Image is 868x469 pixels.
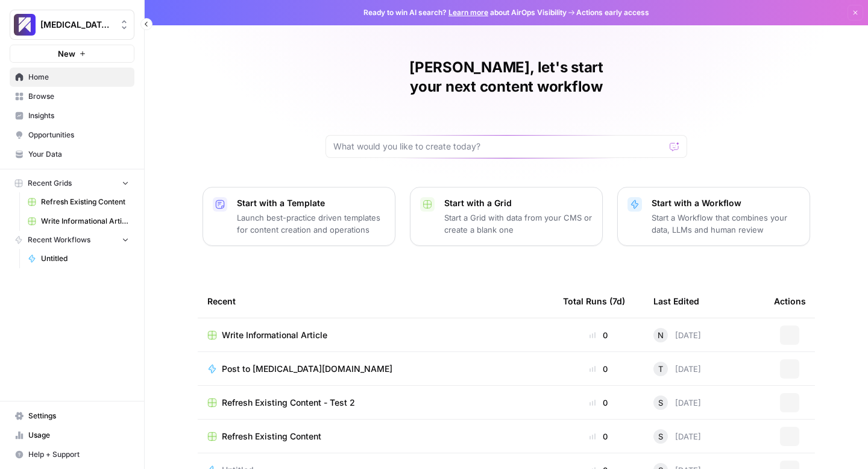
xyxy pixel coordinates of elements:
p: Start a Workflow that combines your data, LLMs and human review [652,212,800,236]
span: Insights [28,110,129,121]
span: N [658,329,664,341]
span: Refresh Existing Content [222,430,321,442]
a: Untitled [22,249,134,268]
span: Opportunities [28,130,129,140]
span: Untitled [41,253,129,264]
h1: [PERSON_NAME], let's start your next content workflow [325,58,687,96]
div: [DATE] [653,395,701,410]
span: Write Informational Article [222,329,327,341]
span: Post to [MEDICAL_DATA][DOMAIN_NAME] [222,363,392,375]
div: Recent [207,285,544,318]
span: S [658,397,663,409]
span: Write Informational Article [41,216,129,227]
p: Start with a Grid [444,197,593,209]
a: Refresh Existing Content - Test 2 [207,397,544,409]
div: Actions [774,285,806,318]
span: Home [28,72,129,83]
button: Recent Grids [10,174,134,192]
a: Refresh Existing Content [22,192,134,212]
a: Refresh Existing Content [207,430,544,442]
button: Start with a TemplateLaunch best-practice driven templates for content creation and operations [203,187,395,246]
span: Browse [28,91,129,102]
span: Recent Workflows [28,234,90,245]
div: Last Edited [653,285,699,318]
span: Usage [28,430,129,441]
p: Launch best-practice driven templates for content creation and operations [237,212,385,236]
button: Recent Workflows [10,231,134,249]
span: Help + Support [28,449,129,460]
p: Start with a Template [237,197,385,209]
a: Your Data [10,145,134,164]
div: [DATE] [653,429,701,444]
p: Start a Grid with data from your CMS or create a blank one [444,212,593,236]
span: Your Data [28,149,129,160]
p: Start with a Workflow [652,197,800,209]
img: Overjet - Test Logo [14,14,36,36]
span: Ready to win AI search? about AirOps Visibility [363,7,567,18]
div: 0 [563,397,634,409]
button: Start with a WorkflowStart a Workflow that combines your data, LLMs and human review [617,187,810,246]
input: What would you like to create today? [333,140,665,153]
span: S [658,430,663,442]
a: Usage [10,426,134,445]
span: Settings [28,411,129,421]
span: Refresh Existing Content [41,197,129,207]
span: [MEDICAL_DATA] - Test [40,19,113,31]
a: Learn more [448,8,488,17]
a: Insights [10,106,134,125]
div: Total Runs (7d) [563,285,625,318]
a: Home [10,68,134,87]
button: Workspace: Overjet - Test [10,10,134,40]
span: T [658,363,663,375]
button: New [10,45,134,63]
span: Refresh Existing Content - Test 2 [222,397,355,409]
a: Browse [10,87,134,106]
div: 0 [563,430,634,442]
span: Actions early access [576,7,649,18]
button: Start with a GridStart a Grid with data from your CMS or create a blank one [410,187,603,246]
a: Post to [MEDICAL_DATA][DOMAIN_NAME] [207,363,544,375]
button: Help + Support [10,445,134,464]
div: 0 [563,329,634,341]
div: [DATE] [653,328,701,342]
a: Opportunities [10,125,134,145]
span: New [58,48,75,60]
a: Write Informational Article [22,212,134,231]
div: 0 [563,363,634,375]
a: Settings [10,406,134,426]
span: Recent Grids [28,178,72,189]
div: [DATE] [653,362,701,376]
a: Write Informational Article [207,329,544,341]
